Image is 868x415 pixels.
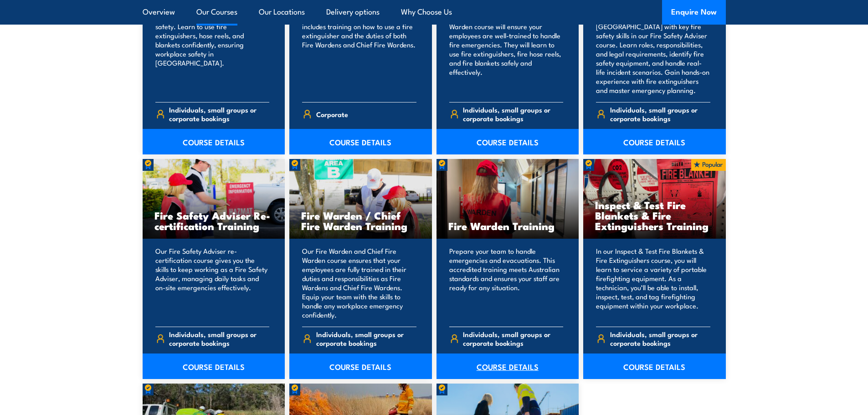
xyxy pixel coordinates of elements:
p: Our Fire Extinguisher and Fire Warden course will ensure your employees are well-trained to handl... [449,13,564,95]
p: Equip your team in [GEOGRAPHIC_DATA] with key fire safety skills in our Fire Safety Adviser cours... [596,13,710,95]
a: COURSE DETAILS [143,129,285,154]
a: COURSE DETAILS [583,129,726,154]
a: COURSE DETAILS [437,129,579,154]
p: Our Fire Warden and Chief Fire Warden course ensures that your employees are fully trained in the... [302,246,416,319]
a: COURSE DETAILS [437,354,579,379]
span: Individuals, small groups or corporate bookings [610,330,710,347]
a: COURSE DETAILS [143,354,285,379]
a: COURSE DETAILS [583,354,726,379]
span: Individuals, small groups or corporate bookings [463,105,563,123]
h3: Fire Safety Adviser Re-certification Training [154,210,273,231]
p: Our Fire Combo Awareness Day includes training on how to use a fire extinguisher and the duties o... [302,13,416,95]
span: Individuals, small groups or corporate bookings [610,105,710,123]
a: COURSE DETAILS [289,129,432,154]
p: Our Fire Safety Adviser re-certification course gives you the skills to keep working as a Fire Sa... [155,246,270,319]
p: Train your team in essential fire safety. Learn to use fire extinguishers, hose reels, and blanke... [155,13,270,95]
span: Individuals, small groups or corporate bookings [463,330,563,347]
span: Individuals, small groups or corporate bookings [169,330,269,347]
span: Individuals, small groups or corporate bookings [169,105,269,123]
p: Prepare your team to handle emergencies and evacuations. This accredited training meets Australia... [449,246,564,319]
h3: Fire Warden / Chief Fire Warden Training [301,210,420,231]
p: In our Inspect & Test Fire Blankets & Fire Extinguishers course, you will learn to service a vari... [596,246,710,319]
span: Individuals, small groups or corporate bookings [316,330,416,347]
h3: Fire Warden Training [448,220,567,231]
a: COURSE DETAILS [289,354,432,379]
h3: Inspect & Test Fire Blankets & Fire Extinguishers Training [595,200,714,231]
span: Corporate [316,107,348,121]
